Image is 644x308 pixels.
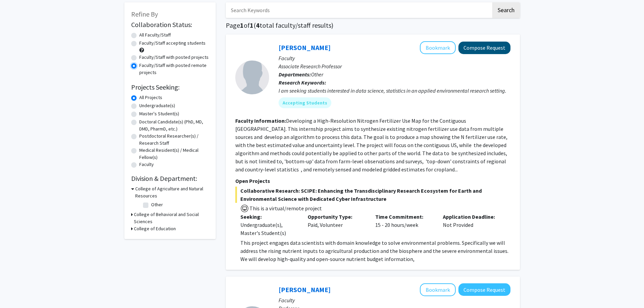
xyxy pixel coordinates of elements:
[279,62,510,70] p: Associate Research Professor
[240,239,510,263] p: This project engages data scientists with domain knowledge to solve environmental problems. Speci...
[240,21,244,29] span: 1
[311,71,323,78] span: Other
[135,185,209,199] h3: College of Agriculture and Natural Resources
[139,147,209,161] label: Medical Resident(s) / Medical Fellow(s)
[492,2,520,18] button: Search
[279,43,331,52] a: [PERSON_NAME]
[279,296,510,304] p: Faculty
[279,79,326,86] b: Research Keywords:
[139,118,209,133] label: Doctoral Candidate(s) (PhD, MD, DMD, PharmD, etc.)
[5,278,29,303] iframe: Chat
[134,225,176,232] h3: College of Education
[279,54,510,62] p: Faculty
[458,42,510,54] button: Compose Request to Dong Liang
[438,213,505,237] div: Not Provided
[249,205,322,212] span: This is a virtual/remote project
[139,110,179,117] label: Master's Student(s)
[139,62,209,76] label: Faculty/Staff with posted remote projects
[458,283,510,296] button: Compose Request to Peter Murrell
[235,117,508,173] fg-read-more: Developing a High-Resolution Nitrogen Fertilizer Use Map for the Contiguous [GEOGRAPHIC_DATA]. Th...
[256,21,260,29] span: 4
[131,174,209,183] h2: Division & Department:
[139,102,175,109] label: Undergraduate(s)
[139,54,209,61] label: Faculty/Staff with posted projects
[139,133,209,147] label: Postdoctoral Researcher(s) / Research Staff
[235,177,510,185] p: Open Projects
[370,213,438,237] div: 15 - 20 hours/week
[139,161,154,168] label: Faculty
[235,117,286,124] b: Faculty Information:
[226,2,491,18] input: Search Keywords
[443,213,500,221] p: Application Deadline:
[131,10,158,18] span: Refine By
[303,213,370,237] div: Paid, Volunteer
[134,211,209,225] h3: College of Behavioral and Social Sciences
[250,21,254,29] span: 1
[279,87,510,95] div: I am seeking students interested in data science, statistics in an applied environmental research...
[131,83,209,91] h2: Projects Seeking:
[279,97,331,108] mat-chip: Accepting Students
[279,71,311,78] b: Departments:
[131,21,209,29] h2: Collaboration Status:
[235,187,510,203] span: Collaborative Research: SCIPE: Enhancing the Transdisciplinary Research Ecosystem for Earth and E...
[420,41,456,54] button: Add Dong Liang to Bookmarks
[226,21,520,29] h1: Page of ( total faculty/staff results)
[375,213,433,221] p: Time Commitment:
[151,201,163,208] label: Other
[308,213,365,221] p: Opportunity Type:
[420,283,456,296] button: Add Peter Murrell to Bookmarks
[139,31,171,39] label: All Faculty/Staff
[240,221,298,237] div: Undergraduate(s), Master's Student(s)
[279,285,331,294] a: [PERSON_NAME]
[240,213,298,221] p: Seeking:
[139,40,206,47] label: Faculty/Staff accepting students
[139,94,162,101] label: All Projects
